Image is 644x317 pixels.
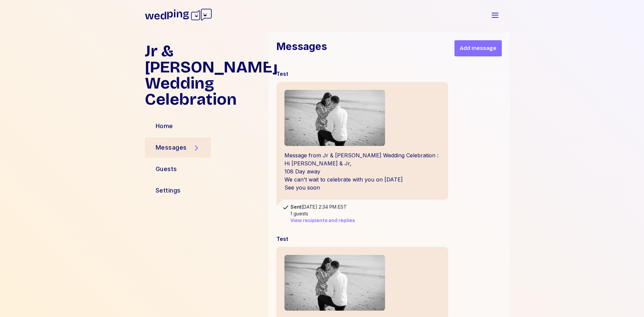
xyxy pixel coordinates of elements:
img: Image [284,255,385,311]
div: Message from Jr & [PERSON_NAME] Wedding Celebration : Hi [PERSON_NAME] & Jr, 108 Day away We can'... [276,82,448,200]
div: Home [156,121,173,131]
button: View recipients and replies [290,217,355,224]
div: [DATE] 2:34 PM EST [290,204,355,210]
img: Image [284,90,385,146]
div: Test [276,235,502,243]
h1: Jr & [PERSON_NAME] Wedding Celebration [145,43,263,107]
span: Sent [290,204,302,210]
h1: Messages [276,40,327,56]
button: Add message [454,40,502,56]
div: Test [276,70,502,78]
div: Guests [156,164,177,174]
span: Add message [460,44,496,52]
div: Settings [156,186,181,195]
div: Messages [156,143,187,152]
div: 1 guests [290,210,308,217]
